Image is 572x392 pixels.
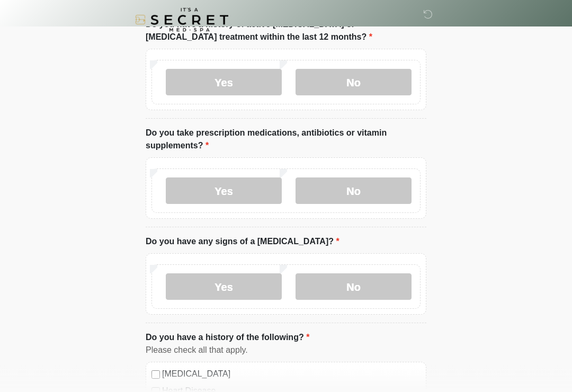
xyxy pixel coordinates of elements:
[296,178,412,204] label: No
[146,344,426,357] div: Please check all that apply.
[146,236,339,248] label: Do you have any signs of a [MEDICAL_DATA]?
[135,8,228,32] img: It's A Secret Med Spa Logo
[146,127,426,153] label: Do you take prescription medications, antibiotics or vitamin supplements?
[166,69,282,96] label: Yes
[166,178,282,204] label: Yes
[296,274,412,300] label: No
[296,69,412,96] label: No
[151,371,160,379] input: [MEDICAL_DATA]
[162,368,421,381] label: [MEDICAL_DATA]
[146,332,309,344] label: Do you have a history of the following?
[166,274,282,300] label: Yes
